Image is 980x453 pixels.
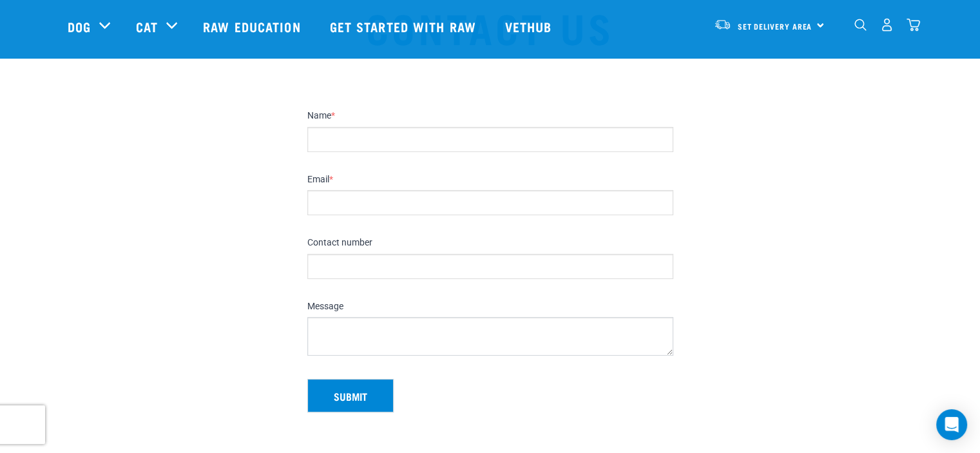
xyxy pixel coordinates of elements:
img: user.png [880,18,894,32]
img: home-icon@2x.png [907,18,920,32]
span: Set Delivery Area [738,24,812,28]
label: Name [307,110,673,122]
a: Cat [136,17,158,36]
a: Dog [68,17,91,36]
a: Vethub [492,1,568,52]
img: van-moving.png [714,19,731,30]
a: Get started with Raw [317,1,492,52]
a: Raw Education [190,1,316,52]
img: home-icon-1@2x.png [854,19,867,31]
label: Email [307,174,673,186]
label: Message [307,301,673,313]
button: Submit [307,379,394,412]
label: Contact number [307,237,673,249]
div: Open Intercom Messenger [936,409,967,440]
